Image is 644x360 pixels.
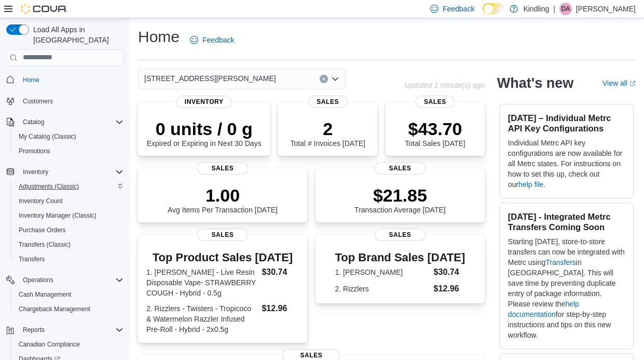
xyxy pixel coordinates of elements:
[10,223,128,237] button: Purchase Orders
[508,236,625,340] p: Starting [DATE], store-to-store transfers can now be integrated with Metrc using in [GEOGRAPHIC_D...
[375,162,426,175] span: Sales
[176,96,232,108] span: Inventory
[15,253,49,265] a: Transfers
[15,224,70,236] a: Purchase Orders
[2,115,128,129] button: Catalog
[19,305,90,313] span: Chargeback Management
[405,118,465,148] div: Total Sales [DATE]
[146,267,257,298] dt: 1. [PERSON_NAME] - Live Resin Disposable Vape- STRAWBERRY COUGH - Hybrid - 0.5g
[561,3,570,15] span: DA
[508,138,625,190] p: Individual Metrc API key configurations are now available for all Metrc states. For instructions ...
[10,179,128,194] button: Adjustments (Classic)
[19,166,124,178] span: Inventory
[545,258,576,266] a: Transfers
[290,118,365,148] div: Total # Invoices [DATE]
[19,241,71,249] span: Transfers (Classic)
[19,182,79,191] span: Adjustments (Classic)
[10,208,128,223] button: Inventory Manager (Classic)
[331,75,339,83] button: Open list of options
[553,3,555,15] p: |
[15,180,83,193] a: Adjustments (Classic)
[21,4,67,14] img: Cova
[354,185,446,214] div: Transaction Average [DATE]
[518,180,543,189] a: help file
[405,81,485,89] p: Updated 1 minute(s) ago
[15,130,124,143] span: My Catalog (Classic)
[147,118,262,148] div: Expired or Expiring in Next 30 Days
[144,72,276,85] span: [STREET_ADDRESS][PERSON_NAME]
[10,287,128,302] button: Cash Management
[23,118,44,126] span: Catalog
[23,276,53,284] span: Operations
[602,79,636,87] a: View allExternal link
[19,226,66,234] span: Purchase Orders
[19,211,97,220] span: Inventory Manager (Classic)
[15,253,124,265] span: Transfers
[559,3,572,15] div: Daniel Amyotte
[10,252,128,266] button: Transfers
[262,302,298,315] dd: $12.96
[19,95,57,108] a: Customers
[15,195,124,207] span: Inventory Count
[416,96,455,108] span: Sales
[147,118,262,139] p: 0 units / 0 g
[23,326,45,334] span: Reports
[146,251,299,264] h3: Top Product Sales [DATE]
[2,165,128,179] button: Inventory
[19,340,80,349] span: Canadian Compliance
[19,74,44,86] a: Home
[29,24,124,45] span: Load All Apps in [GEOGRAPHIC_DATA]
[508,113,625,134] h3: [DATE] – Individual Metrc API Key Configurations
[10,302,128,316] button: Chargeback Management
[19,274,58,286] button: Operations
[19,166,52,178] button: Inventory
[354,185,446,206] p: $21.85
[290,118,365,139] p: 2
[23,76,39,84] span: Home
[10,144,128,158] button: Promotions
[23,168,48,176] span: Inventory
[320,75,328,83] button: Clear input
[15,209,101,222] a: Inventory Manager (Classic)
[308,96,347,108] span: Sales
[15,288,124,301] span: Cash Management
[434,283,465,295] dd: $12.96
[15,224,124,236] span: Purchase Orders
[15,209,124,222] span: Inventory Manager (Classic)
[15,145,124,157] span: Promotions
[19,132,76,141] span: My Catalog (Classic)
[2,72,128,87] button: Home
[483,14,483,15] span: Dark Mode
[202,35,234,45] span: Feedback
[19,274,124,286] span: Operations
[19,147,50,155] span: Promotions
[15,288,75,301] a: Cash Management
[19,197,63,205] span: Inventory Count
[483,3,504,14] input: Dark Mode
[19,324,124,336] span: Reports
[168,185,278,214] div: Avg Items Per Transaction [DATE]
[15,303,94,315] a: Chargeback Management
[15,303,124,315] span: Chargeback Management
[15,338,124,351] span: Canadian Compliance
[15,195,67,207] a: Inventory Count
[15,338,84,351] a: Canadian Compliance
[262,266,298,278] dd: $30.74
[197,229,248,241] span: Sales
[19,324,49,336] button: Reports
[576,3,636,15] p: [PERSON_NAME]
[168,185,278,206] p: 1.00
[19,73,124,86] span: Home
[19,116,124,128] span: Catalog
[10,194,128,208] button: Inventory Count
[15,238,75,251] a: Transfers (Classic)
[186,30,238,50] a: Feedback
[335,284,430,294] dt: 2. Rizzlers
[2,323,128,337] button: Reports
[443,4,474,14] span: Feedback
[2,94,128,109] button: Customers
[19,95,124,108] span: Customers
[15,145,54,157] a: Promotions
[15,238,124,251] span: Transfers (Classic)
[10,237,128,252] button: Transfers (Classic)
